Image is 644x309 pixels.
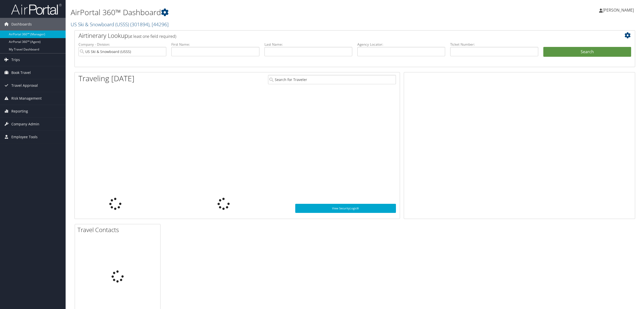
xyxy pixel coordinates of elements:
span: ( 301894 ) [130,21,149,28]
span: Company Admin [11,118,39,130]
a: View SecurityLogic® [295,204,396,213]
span: Trips [11,53,20,66]
a: [PERSON_NAME] [599,3,639,18]
span: , [ 44296 ] [149,21,169,28]
label: Company - Division: [78,42,166,47]
h1: Traveling [DATE] [78,73,135,84]
span: (at least one field required) [128,34,176,39]
label: First Name: [171,42,259,47]
span: Travel Approval [11,79,38,92]
span: [PERSON_NAME] [603,7,634,13]
span: Reporting [11,105,28,118]
span: Employee Tools [11,131,38,143]
label: Agency Locator: [357,42,445,47]
label: Ticket Number: [450,42,538,47]
h1: AirPortal 360™ Dashboard [71,7,449,18]
label: Last Name: [264,42,352,47]
input: Search for Traveler [268,75,396,84]
h2: Airtinerary Lookup [78,31,584,40]
span: Risk Management [11,92,42,105]
h2: Travel Contacts [77,226,160,234]
span: Book Travel [11,66,31,79]
button: Search [543,47,631,57]
a: US Ski & Snowboard (USSS) [71,21,169,28]
span: Dashboards [11,18,32,31]
img: airportal-logo.png [11,3,62,15]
